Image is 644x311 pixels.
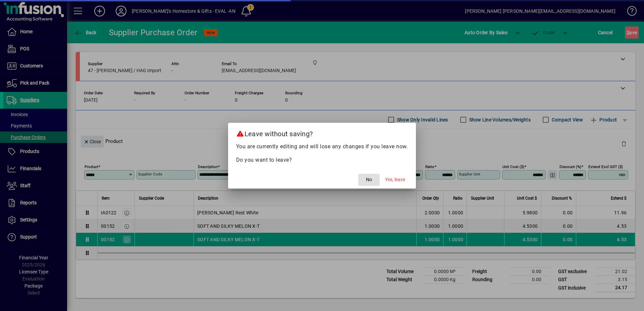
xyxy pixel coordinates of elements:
[358,174,380,186] button: No
[236,143,408,151] p: You are currently editing and will lose any changes if you leave now.
[228,123,416,142] h2: Leave without saving?
[366,176,372,183] span: No
[382,174,408,186] button: Yes, leave
[236,156,408,164] p: Do you want to leave?
[385,176,405,183] span: Yes, leave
